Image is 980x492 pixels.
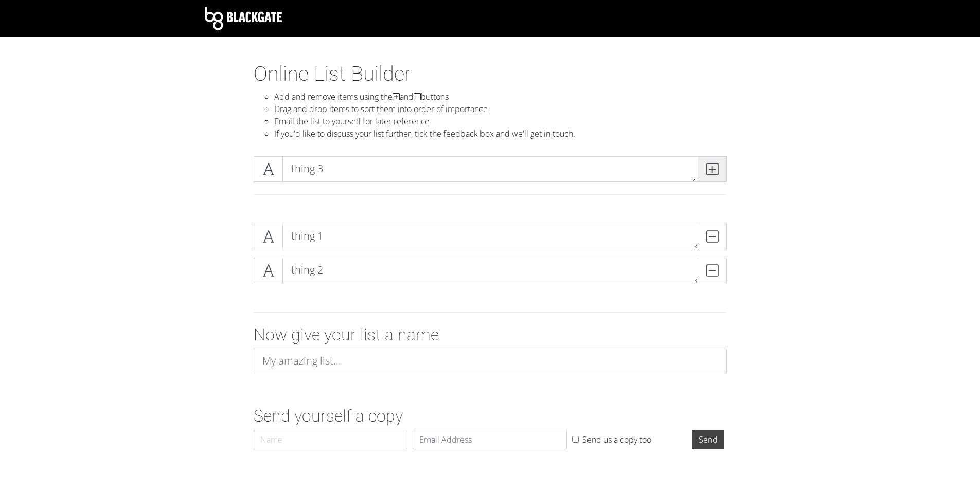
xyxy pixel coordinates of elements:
[254,325,727,344] h2: Now give your list a name
[254,430,408,449] input: Name
[692,430,724,449] input: Send
[254,349,727,373] input: My amazing list...
[413,430,567,449] input: Email Address
[254,406,727,426] h2: Send yourself a copy
[254,62,727,86] h1: Online List Builder
[274,90,727,103] li: Add and remove items using the and buttons
[582,433,651,446] label: Send us a copy too
[205,7,282,30] img: Blackgate
[274,127,727,140] li: If you'd like to discuss your list further, tick the feedback box and we'll get in touch.
[274,115,727,127] li: Email the list to yourself for later reference
[274,103,727,115] li: Drag and drop items to sort them into order of importance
